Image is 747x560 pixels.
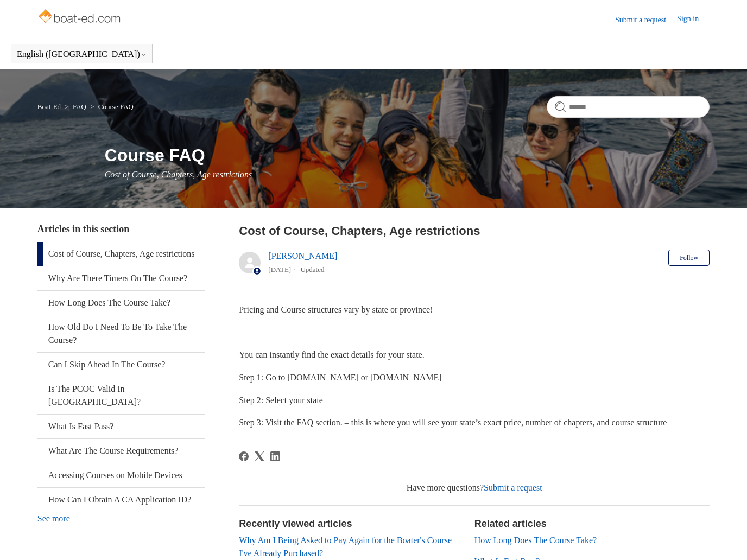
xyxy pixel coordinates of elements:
[474,536,597,545] a: How Long Does The Course Take?
[105,170,252,179] span: Cost of Course, Chapters, Age restrictions
[484,483,542,492] a: Submit a request
[239,481,710,494] div: Have more questions?
[37,291,206,315] a: How Long Does The Course Take?
[17,49,147,59] button: English ([GEOGRAPHIC_DATA])
[668,250,710,266] button: Follow Article
[239,517,463,531] h2: Recently viewed articles
[37,7,124,28] img: Boat-Ed Help Center home page
[677,13,710,26] a: Sign in
[239,350,424,359] span: You can instantly find the exact details for your state.
[37,439,206,463] a: What Are The Course Requirements?
[239,373,441,382] span: Step 1: Go to [DOMAIN_NAME] or [DOMAIN_NAME]
[37,463,206,487] a: Accessing Courses on Mobile Devices
[239,536,452,558] a: Why Am I Being Asked to Pay Again for the Boater's Course I've Already Purchased?
[37,377,206,414] a: Is The PCOC Valid In [GEOGRAPHIC_DATA]?
[239,418,667,427] span: Step 3: Visit the FAQ section. – this is where you will see your state’s exact price, number of c...
[270,451,280,461] a: LinkedIn
[37,103,63,111] li: Boat-Ed
[615,14,677,26] a: Submit a request
[239,305,433,314] span: Pricing and Course structures vary by state or province!
[239,222,710,240] h2: Cost of Course, Chapters, Age restrictions
[37,415,206,438] a: What Is Fast Pass?
[105,142,710,168] h1: Course FAQ
[98,103,134,111] a: Course FAQ
[37,266,206,290] a: Why Are There Timers On The Course?
[62,103,88,111] li: FAQ
[37,103,61,111] a: Boat-Ed
[37,315,206,352] a: How Old Do I Need To Be To Take The Course?
[239,396,323,405] span: Step 2: Select your state
[37,242,206,266] a: Cost of Course, Chapters, Age restrictions
[239,451,249,461] svg: Share this page on Facebook
[73,103,86,111] a: FAQ
[37,224,129,234] span: Articles in this section
[88,103,134,111] li: Course FAQ
[239,451,249,461] a: Facebook
[255,451,264,461] a: X Corp
[474,517,710,531] h2: Related articles
[268,265,291,273] time: 04/08/2025, 07:01
[37,514,70,523] a: See more
[270,451,280,461] svg: Share this page on LinkedIn
[300,265,324,273] li: Updated
[268,251,337,260] a: [PERSON_NAME]
[37,353,206,377] a: Can I Skip Ahead In The Course?
[37,488,206,512] a: How Can I Obtain A CA Application ID?
[255,451,264,461] svg: Share this page on X Corp
[547,96,710,118] input: Search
